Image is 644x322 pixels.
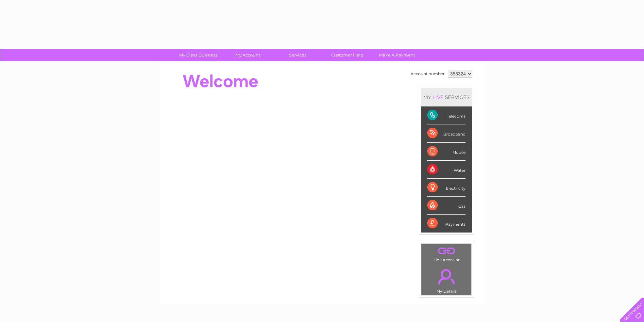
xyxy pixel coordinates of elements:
a: Make A Payment [370,49,424,61]
div: Telecoms [427,106,466,124]
a: . [423,265,470,288]
td: My Details [421,264,472,296]
div: Broadband [427,124,466,142]
a: . [423,245,470,257]
a: Customer Help [320,49,374,61]
div: Water [427,161,466,179]
a: Services [271,49,325,61]
div: Electricity [427,179,466,197]
a: My Account [221,49,275,61]
td: Account number [409,68,446,79]
div: LIVE [431,94,445,100]
div: Payments [427,215,466,232]
div: Mobile [427,143,466,161]
div: Gas [427,197,466,215]
div: MY SERVICES [421,88,472,106]
a: My Clear Business [171,49,225,61]
td: Link Account [421,243,472,264]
